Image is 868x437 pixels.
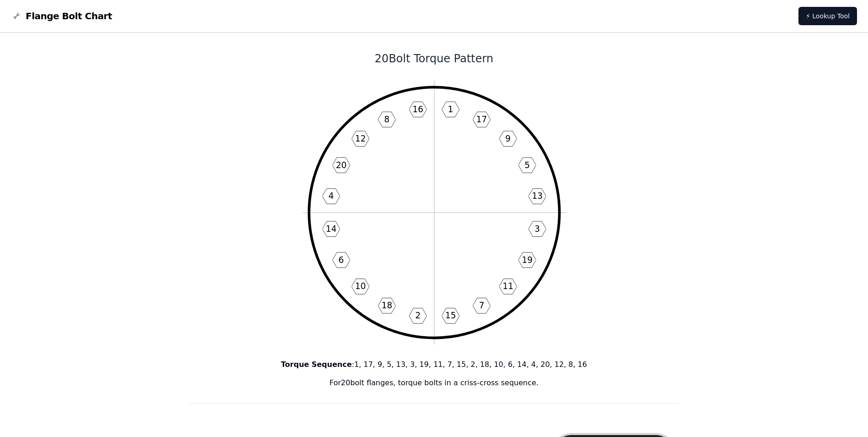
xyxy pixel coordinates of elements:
[11,10,112,22] a: Flange Bolt Chart LogoFlange Bolt Chart
[26,10,112,22] span: Flange Bolt Chart
[189,359,680,370] p: : 1, 17, 9, 5, 13, 3, 19, 11, 7, 15, 2, 18, 10, 6, 14, 4, 20, 12, 8, 16
[189,51,680,66] h1: 20 Bolt Torque Pattern
[355,281,366,291] text: 10
[325,224,336,234] text: 14
[281,360,352,369] b: Torque Sequence
[189,377,680,388] p: For 20 bolt flanges, torque bolts in a criss-cross sequence.
[479,300,484,310] text: 7
[505,134,511,143] text: 9
[798,7,857,25] a: ⚡ Lookup Tool
[381,300,392,310] text: 18
[524,160,530,170] text: 5
[532,191,543,201] text: 13
[355,134,366,143] text: 12
[447,104,453,114] text: 1
[11,11,22,22] img: Flange Bolt Chart Logo
[384,115,389,124] text: 8
[476,115,487,124] text: 17
[502,281,513,291] text: 11
[328,191,334,201] text: 4
[445,311,456,320] text: 15
[412,104,423,114] text: 16
[415,311,421,320] text: 2
[522,255,533,265] text: 19
[534,224,540,234] text: 3
[335,160,346,170] text: 20
[338,255,344,265] text: 6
